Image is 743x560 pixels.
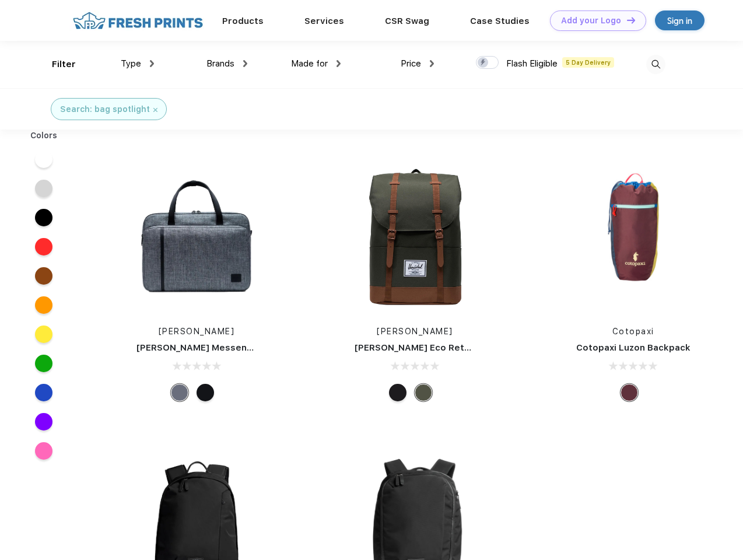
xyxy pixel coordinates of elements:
[119,159,274,314] img: func=resize&h=266
[197,384,214,401] div: Black
[576,342,691,353] a: Cotopaxi Luzon Backpack
[222,16,264,26] a: Products
[121,58,141,69] span: Type
[337,159,492,314] img: func=resize&h=266
[561,16,621,26] div: Add your Logo
[627,17,635,23] img: DT
[171,384,188,401] div: Raven Crosshatch
[415,384,432,401] div: Forest
[153,108,157,112] img: filter_cancel.svg
[206,58,234,69] span: Brands
[136,342,262,353] a: [PERSON_NAME] Messenger
[60,103,150,116] div: Search: bag spotlight
[22,129,66,142] div: Colors
[389,384,406,401] div: Black
[243,60,247,67] img: dropdown.png
[646,55,665,74] img: desktop_search.svg
[506,58,558,69] span: Flash Eligible
[401,58,421,69] span: Price
[150,60,154,67] img: dropdown.png
[377,327,453,336] a: [PERSON_NAME]
[655,10,705,30] a: Sign in
[159,327,235,336] a: [PERSON_NAME]
[562,57,614,68] span: 5 Day Delivery
[556,159,711,314] img: func=resize&h=266
[69,10,206,31] img: fo%20logo%202.webp
[621,384,638,401] div: Surprise
[337,60,341,67] img: dropdown.png
[52,58,76,71] div: Filter
[667,14,692,27] div: Sign in
[612,327,654,336] a: Cotopaxi
[291,58,328,69] span: Made for
[430,60,434,67] img: dropdown.png
[355,342,593,353] a: [PERSON_NAME] Eco Retreat 15" Computer Backpack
